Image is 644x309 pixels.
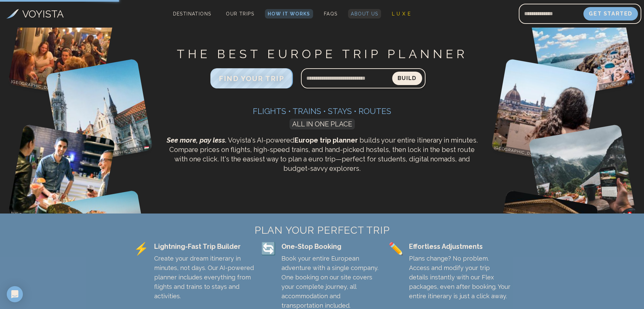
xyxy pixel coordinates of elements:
[281,242,383,251] div: One-Stop Booking
[268,11,310,16] span: How It Works
[388,242,404,255] span: ✏️
[6,9,19,18] img: Voyista Logo
[6,6,64,22] a: VOYISTA
[170,8,214,28] span: Destinations
[409,242,511,251] div: Effortless Adjustments
[321,9,340,18] a: FAQs
[226,11,254,16] span: Our Trips
[164,136,480,173] p: Voyista's AI-powered builds your entire itinerary in minutes. Compare prices on flights, high-spe...
[392,11,411,16] span: L U X E
[351,11,378,16] span: About Us
[134,224,511,236] h2: PLAN YOUR PERFECT TRIP
[22,6,64,22] h3: VOYISTA
[301,70,392,86] input: Search query
[167,136,227,144] span: See more, pay less.
[223,9,257,18] a: Our Trips
[409,254,511,301] p: Plans change? No problem. Access and modify your trip details instantly with our Flex packages, e...
[134,242,149,255] span: ⚡
[154,254,256,301] p: Create your dream itinerary in minutes, not days. Our AI-powered planner includes everything from...
[7,286,23,302] div: Open Intercom Messenger
[210,68,293,88] button: FIND YOUR TRIP
[290,119,355,129] span: ALL IN ONE PLACE
[324,11,338,16] span: FAQs
[348,9,381,18] a: About Us
[210,76,293,82] a: FIND YOUR TRIP
[8,124,115,231] img: Nice
[583,7,638,21] button: Get Started
[164,106,480,117] h3: Flights • Trains • Stays • Routes
[265,9,313,18] a: How It Works
[154,242,256,251] div: Lightning-Fast Trip Builder
[491,58,599,165] img: Florence
[529,124,636,231] img: Gimmelwald
[389,9,414,18] a: L U X E
[219,74,284,83] span: FIND YOUR TRIP
[164,46,480,62] h1: THE BEST EUROPE TRIP PLANNER
[261,242,276,255] span: 🔄
[519,6,583,22] input: Email address
[45,58,153,165] img: Budapest
[295,136,358,144] strong: Europe trip planner
[392,72,422,85] button: Build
